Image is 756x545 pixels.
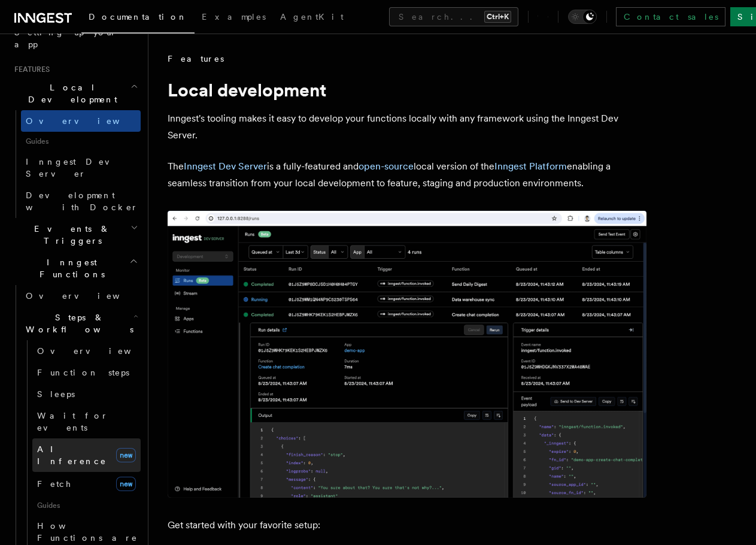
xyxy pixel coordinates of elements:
[21,110,141,132] a: Overview
[26,291,149,301] span: Overview
[37,479,72,489] span: Fetch
[26,190,138,212] span: Development with Docker
[168,211,646,498] img: The Inngest Dev Server on the Functions page
[202,12,266,22] span: Examples
[21,184,141,218] a: Development with Docker
[10,65,50,74] span: Features
[89,12,187,22] span: Documentation
[21,151,141,184] a: Inngest Dev Server
[32,362,141,383] a: Function steps
[168,79,646,101] h1: Local development
[10,256,129,280] span: Inngest Functions
[37,389,75,399] span: Sleeps
[10,110,141,218] div: Local Development
[32,340,141,362] a: Overview
[10,252,141,285] button: Inngest Functions
[81,4,195,34] a: Documentation
[26,157,128,178] span: Inngest Dev Server
[10,22,141,55] a: Setting up your app
[37,368,129,377] span: Function steps
[21,307,141,340] button: Steps & Workflows
[168,517,646,534] p: Get started with your favorite setup:
[168,158,646,192] p: The is a fully-featured and local version of the enabling a seamless transition from your local d...
[21,311,133,335] span: Steps & Workflows
[568,10,597,24] button: Toggle dark mode
[32,496,141,515] span: Guides
[494,161,567,172] a: Inngest Platform
[359,161,414,172] a: open-source
[168,110,646,144] p: Inngest's tooling makes it easy to develop your functions locally with any framework using the In...
[616,7,725,26] a: Contact sales
[184,161,267,172] a: Inngest Dev Server
[37,444,107,466] span: AI Inference
[21,285,141,307] a: Overview
[32,405,141,438] a: Wait for events
[32,383,141,405] a: Sleeps
[195,4,273,32] a: Examples
[10,77,141,110] button: Local Development
[280,12,344,22] span: AgentKit
[116,448,136,462] span: new
[32,438,141,472] a: AI Inferencenew
[10,81,130,105] span: Local Development
[26,116,149,126] span: Overview
[32,472,141,496] a: Fetchnew
[10,218,141,252] button: Events & Triggers
[37,411,108,432] span: Wait for events
[168,53,224,65] span: Features
[10,223,130,247] span: Events & Triggers
[484,11,511,23] kbd: Ctrl+K
[37,346,160,356] span: Overview
[21,132,141,151] span: Guides
[273,4,351,32] a: AgentKit
[116,477,136,491] span: new
[389,7,518,26] button: Search...Ctrl+K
